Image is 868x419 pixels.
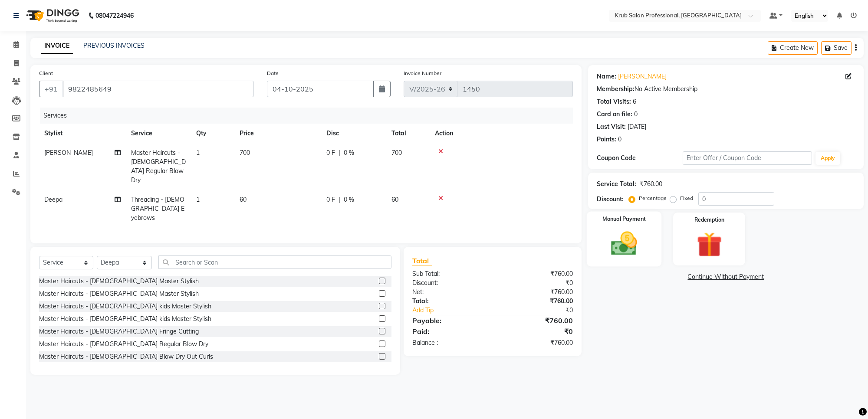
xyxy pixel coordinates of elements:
div: Master Haircuts - [DEMOGRAPHIC_DATA] Master Stylish [39,289,199,298]
div: Master Haircuts - [DEMOGRAPHIC_DATA] Regular Blow Dry [39,340,208,349]
span: Threading - [DEMOGRAPHIC_DATA] Eyebrows [131,196,184,222]
label: Fixed [680,194,693,202]
img: _cash.svg [603,229,645,259]
span: 1 [196,196,200,203]
a: PREVIOUS INVOICES [83,42,145,49]
div: Card on file: [597,110,632,119]
span: Total [412,256,432,265]
a: Add Tip [406,306,507,315]
span: | [339,195,340,204]
label: Manual Payment [602,215,646,223]
div: Balance : [406,338,493,347]
th: Disc [321,124,386,143]
div: Coupon Code [597,154,683,163]
div: Master Haircuts - [DEMOGRAPHIC_DATA] Master Stylish [39,277,199,286]
div: Points: [597,135,616,144]
div: ₹760.00 [493,269,579,278]
span: | [339,148,340,157]
span: 700 [391,149,402,157]
div: Sub Total: [406,269,493,278]
th: Qty [191,124,234,143]
div: Discount: [597,195,624,204]
div: Service Total: [597,180,636,189]
span: 0 F [326,195,335,204]
label: Date [267,69,279,77]
div: Paid: [406,326,493,337]
a: INVOICE [41,38,73,54]
div: No Active Membership [597,85,855,94]
div: ₹0 [507,306,579,315]
div: ₹760.00 [493,288,579,297]
input: Search by Name/Mobile/Email/Code [62,81,254,97]
th: Price [234,124,321,143]
div: Membership: [597,85,635,94]
div: Last Visit: [597,122,626,131]
div: ₹760.00 [493,297,579,306]
div: 0 [618,135,621,144]
div: ₹760.00 [493,315,579,326]
input: Enter Offer / Coupon Code [683,151,812,165]
button: +91 [39,81,63,97]
input: Search or Scan [158,255,391,269]
div: ₹760.00 [640,180,662,189]
div: Master Haircuts - [DEMOGRAPHIC_DATA] kids Master Stylish [39,314,211,324]
a: [PERSON_NAME] [618,72,667,81]
div: Total: [406,297,493,306]
a: Continue Without Payment [590,272,862,282]
div: ₹0 [493,278,579,288]
span: 700 [240,149,250,157]
div: Master Haircuts - [DEMOGRAPHIC_DATA] Blow Dry Out Curls [39,352,213,361]
div: ₹760.00 [493,338,579,347]
div: Master Haircuts - [DEMOGRAPHIC_DATA] kids Master Stylish [39,302,211,311]
span: Deepa [44,196,62,203]
label: Redemption [694,216,724,224]
th: Stylist [39,124,126,143]
button: Create New [768,41,818,55]
div: [DATE] [628,122,646,131]
span: Master Haircuts - [DEMOGRAPHIC_DATA] Regular Blow Dry [131,149,186,184]
div: Total Visits: [597,97,631,106]
img: logo [22,3,82,28]
img: _gift.svg [689,229,730,260]
b: 08047224946 [95,3,134,28]
button: Apply [815,152,840,165]
th: Total [386,124,430,143]
div: Discount: [406,278,493,288]
span: 0 F [326,148,335,157]
label: Invoice Number [404,69,441,77]
div: 0 [634,110,638,119]
label: Client [39,69,53,77]
div: 6 [633,97,636,106]
span: 60 [391,196,398,203]
div: Services [40,108,579,124]
span: [PERSON_NAME] [44,149,93,157]
th: Action [430,124,573,143]
span: 0 % [344,195,354,204]
div: Payable: [406,315,493,326]
span: 60 [240,196,247,203]
div: Net: [406,288,493,297]
span: 1 [196,149,200,157]
span: 0 % [344,148,354,157]
button: Save [821,41,852,55]
label: Percentage [639,194,667,202]
div: ₹0 [493,326,579,337]
th: Service [126,124,191,143]
div: Master Haircuts - [DEMOGRAPHIC_DATA] Fringe Cutting [39,327,199,336]
div: Name: [597,72,616,81]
